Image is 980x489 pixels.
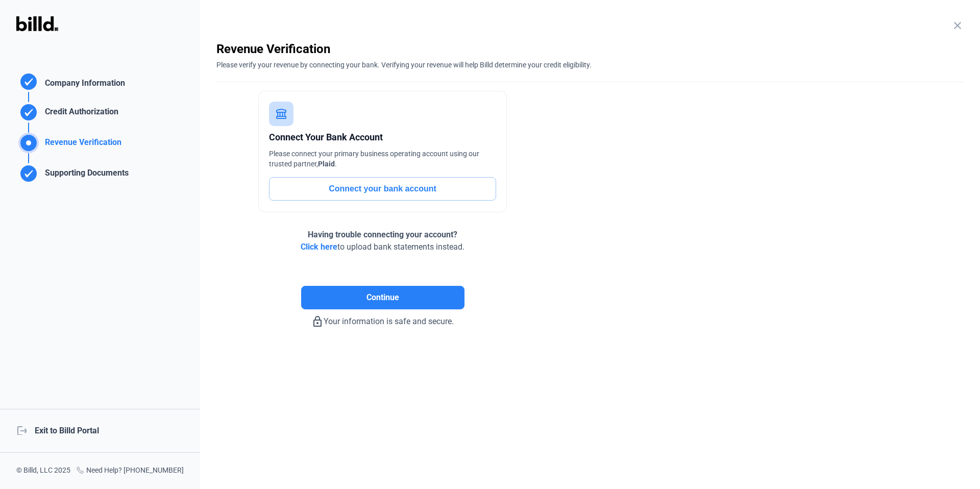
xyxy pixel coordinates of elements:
[16,425,27,435] mat-icon: logout
[216,309,549,328] div: Your information is safe and secure.
[41,106,118,123] div: Credit Authorization
[318,160,335,168] span: Plaid
[16,16,58,31] img: Billd Logo
[301,229,464,253] div: to upload bank statements instead.
[216,57,964,70] div: Please verify your revenue by connecting your bank. Verifying your revenue will help Billd determ...
[76,465,184,477] div: Need Help? [PHONE_NUMBER]
[301,286,464,309] button: Continue
[951,19,964,32] mat-icon: close
[311,315,324,328] mat-icon: lock_outline
[41,167,129,184] div: Supporting Documents
[41,77,125,92] div: Company Information
[301,242,337,252] span: Click here
[269,130,496,144] div: Connect Your Bank Account
[269,149,496,169] div: Please connect your primary business operating account using our trusted partner, .
[366,291,399,304] span: Continue
[216,41,964,57] div: Revenue Verification
[269,177,496,201] button: Connect your bank account
[16,465,70,477] div: © Billd, LLC 2025
[308,230,457,239] span: Having trouble connecting your account?
[41,136,121,153] div: Revenue Verification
